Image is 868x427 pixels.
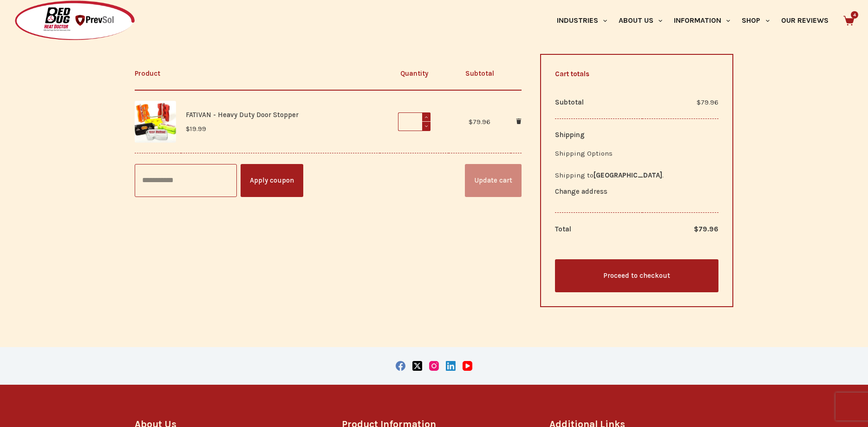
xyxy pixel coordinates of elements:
th: Total [555,213,642,245]
a: Facebook [396,361,405,371]
th: Quantity [380,57,449,90]
a: LinkedIn [446,361,456,371]
th: Product [135,57,380,90]
bdi: 79.96 [694,225,718,233]
div: Shipping [555,129,719,141]
button: Update cart [465,164,522,197]
a: Instagram [429,361,439,371]
button: Apply coupon [241,164,303,197]
span: $ [697,98,701,106]
a: X (Twitter) [412,361,422,371]
span: $ [186,125,190,133]
a: YouTube [463,361,472,371]
th: Subtotal [449,57,511,90]
button: Open LiveChat chat widget [7,4,35,32]
span: $ [694,225,698,233]
bdi: 79.96 [697,98,718,106]
th: Subtotal [555,86,642,118]
p: Shipping to . [555,170,719,181]
h2: Cart totals [555,69,719,79]
a: Change address [555,186,719,197]
input: Product quantity [398,112,431,131]
bdi: 79.96 [469,118,490,126]
a: Proceed to checkout [555,259,719,292]
bdi: 19.99 [186,125,206,133]
strong: [GEOGRAPHIC_DATA] [594,171,662,179]
a: Remove FATIVAN - Heavy Duty Door Stopper from cart [516,118,522,126]
span: 4 [851,11,858,19]
span: $ [469,118,473,126]
label: Shipping Options [555,149,613,158]
a: FATIVAN - Heavy Duty Door Stopper [186,111,299,119]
